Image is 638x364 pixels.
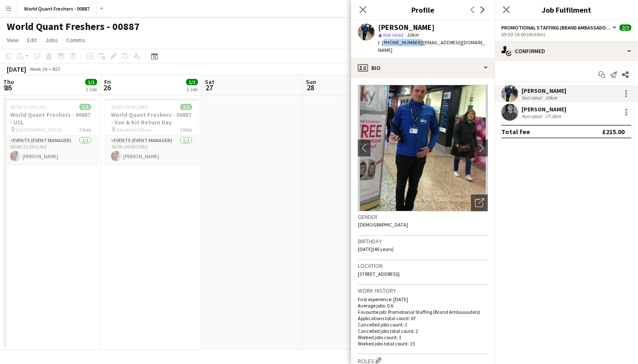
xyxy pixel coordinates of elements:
[2,83,14,92] span: 25
[495,41,638,61] div: Confirmed
[3,35,22,46] a: View
[619,24,631,31] span: 2/2
[85,79,97,85] span: 1/1
[187,86,197,92] div: 1 Job
[383,32,403,38] span: Not rated
[358,302,488,309] p: Average jobs: 0.6
[66,36,85,44] span: Comms
[52,66,61,72] div: BST
[3,136,98,164] app-card-role: Events (Event Manager)1/106:00-21:00 (15h)[PERSON_NAME]
[7,65,26,73] div: [DATE]
[378,39,485,53] span: | [EMAIL_ADDRESS][DOMAIN_NAME]
[358,262,488,270] h3: Location
[501,31,631,38] div: 09:30-16:00 (6h30m)
[501,24,618,31] button: Promotional Staffing (Brand Ambassadors)
[45,36,58,44] span: Jobs
[79,127,91,133] span: 1 Role
[378,39,422,46] span: t. [PHONE_NUMBER]
[501,24,611,31] span: Promotional Staffing (Brand Ambassadors)
[3,99,98,164] app-job-card: 06:00-21:00 (15h)1/1World Quant Freshers - 00887 - UCL [GEOGRAPHIC_DATA]1 RoleEvents (Event Manag...
[351,4,495,15] h3: Profile
[104,99,199,164] app-job-card: 10:00-20:00 (10h)1/1World Quant Freshers - 00887 - Van & Kit Return Day Beckford Offices1 RoleEve...
[104,78,111,86] span: Fri
[522,87,566,94] div: [PERSON_NAME]
[104,111,199,126] h3: World Quant Freshers - 00887 - Van & Kit Return Day
[495,4,638,15] h3: Job Fulfilment
[10,104,47,110] span: 06:00-21:00 (15h)
[543,113,562,119] div: 27.3km
[42,35,61,46] a: Jobs
[358,213,488,221] h3: Gender
[3,78,14,86] span: Thu
[111,104,148,110] span: 10:00-20:00 (10h)
[378,24,435,31] div: [PERSON_NAME]
[180,127,192,133] span: 1 Role
[358,271,400,277] span: [STREET_ADDRESS]
[103,83,111,92] span: 26
[543,94,559,101] div: 10km
[358,315,488,321] p: Applications total count: 67
[16,127,62,133] span: [GEOGRAPHIC_DATA]
[358,246,394,252] span: [DATE] (46 years)
[501,127,530,136] div: Total fee
[358,296,488,302] p: First experience: [DATE]
[405,32,420,38] span: 10km
[358,287,488,294] h3: Work history
[306,78,316,86] span: Sun
[522,113,543,119] div: Not rated
[305,83,316,92] span: 28
[24,35,40,46] a: Edit
[17,0,97,17] button: World Quant Freshers - 00887
[522,94,543,101] div: Not rated
[204,83,214,92] span: 27
[7,20,140,33] h1: World Quant Freshers - 00887
[27,36,37,44] span: Edit
[358,328,488,334] p: Cancelled jobs total count: 2
[28,66,49,72] span: Week 39
[358,85,488,211] img: Crew avatar or photo
[104,136,199,164] app-card-role: Events (Event Manager)1/110:00-20:00 (10h)[PERSON_NAME]
[86,86,97,92] div: 1 Job
[358,340,488,347] p: Worked jobs total count: 15
[205,78,214,86] span: Sat
[358,334,488,340] p: Worked jobs count: 1
[358,321,488,328] p: Cancelled jobs count: 1
[180,104,192,110] span: 1/1
[602,127,624,136] div: £215.00
[522,105,566,113] div: [PERSON_NAME]
[358,309,488,315] p: Favourite job: Promotional Staffing (Brand Ambassadors)
[351,58,495,78] div: Bio
[358,237,488,245] h3: Birthday
[358,221,408,228] span: [DEMOGRAPHIC_DATA]
[186,79,198,85] span: 1/1
[3,111,98,126] h3: World Quant Freshers - 00887 - UCL
[116,127,151,133] span: Beckford Offices
[79,104,91,110] span: 1/1
[471,194,488,211] div: Open photos pop-in
[7,36,19,44] span: View
[63,35,89,46] a: Comms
